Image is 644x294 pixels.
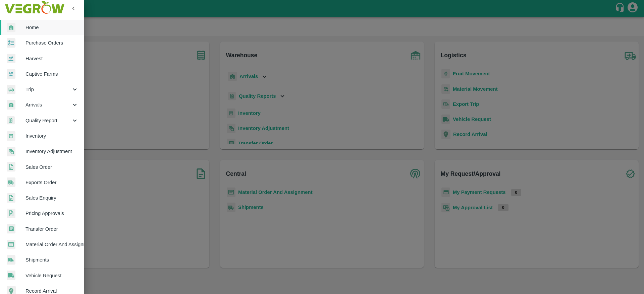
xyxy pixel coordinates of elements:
[25,225,78,233] span: Transfer Order
[25,70,78,78] span: Captive Farms
[7,38,15,48] img: reciept
[25,179,78,186] span: Exports Order
[25,24,78,31] span: Home
[7,271,15,280] img: vehicle
[25,101,71,108] span: Arrivals
[25,194,78,202] span: Sales Enquiry
[7,177,15,187] img: shipments
[7,255,15,265] img: shipments
[7,69,15,79] img: harvest
[7,240,15,249] img: centralMaterial
[7,131,15,141] img: whInventory
[7,116,15,125] img: qualityReport
[7,23,15,32] img: whArrival
[25,210,78,217] span: Pricing Approvals
[7,100,15,110] img: whArrival
[7,224,15,234] img: whTransfer
[7,209,15,218] img: sales
[25,272,78,279] span: Vehicle Request
[25,39,78,47] span: Purchase Orders
[25,241,78,248] span: Material Order And Assignment
[7,147,15,156] img: inventory
[25,148,78,155] span: Inventory Adjustment
[7,162,15,172] img: sales
[25,86,71,93] span: Trip
[7,193,15,203] img: sales
[7,54,15,64] img: harvest
[25,117,71,124] span: Quality Report
[25,132,78,140] span: Inventory
[25,256,78,264] span: Shipments
[7,85,15,94] img: delivery
[25,55,78,62] span: Harvest
[25,163,78,171] span: Sales Order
